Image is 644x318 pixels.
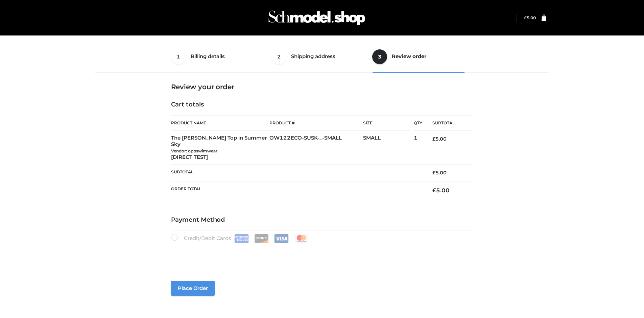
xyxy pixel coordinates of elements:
iframe: Secure payment input frame [170,242,472,266]
bdi: 5.00 [524,15,536,20]
td: SMALL [363,131,414,165]
small: Vendor: oppswimwear [171,148,217,153]
img: Amex [234,234,249,243]
img: Visa [274,234,289,243]
h4: Cart totals [171,101,473,108]
img: Discover [254,234,269,243]
label: Credit/Debit Cards [171,234,309,243]
th: Size [363,116,410,131]
span: £ [524,15,527,20]
span: £ [432,187,436,194]
th: Qty [414,115,422,131]
th: Subtotal [422,116,473,131]
a: £5.00 [524,15,536,20]
th: Product Name [171,115,270,131]
th: Subtotal [171,165,423,181]
th: Order Total [171,181,423,199]
h4: Payment Method [171,216,473,224]
bdi: 5.00 [432,187,450,194]
button: Place order [171,281,215,296]
span: £ [432,170,435,176]
img: Schmodel Admin 964 [266,4,367,31]
bdi: 5.00 [432,170,447,176]
td: The [PERSON_NAME] Top in Summer Sky [DIRECT TEST] [171,131,270,165]
span: £ [432,136,435,142]
th: Product # [269,115,363,131]
td: OW122ECO-SUSK-_-SMALL [269,131,363,165]
td: 1 [414,131,422,165]
img: Mastercard [294,234,309,243]
bdi: 5.00 [432,136,447,142]
h3: Review your order [171,83,473,91]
